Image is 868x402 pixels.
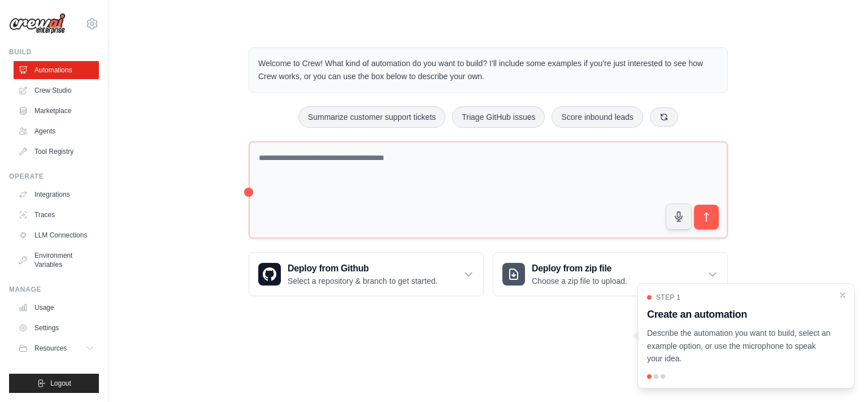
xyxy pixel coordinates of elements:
a: Marketplace [14,102,99,120]
a: Agents [14,122,99,140]
button: Summarize customer support tickets [298,106,445,128]
p: Describe the automation you want to build, select an example option, or use the microphone to spe... [647,327,831,365]
button: Triage GitHub issues [452,106,545,128]
p: Welcome to Crew! What kind of automation do you want to build? I'll include some examples if you'... [258,57,718,83]
button: Resources [14,339,99,357]
a: Environment Variables [14,247,99,274]
a: Tool Registry [14,142,99,161]
a: Automations [14,61,99,79]
div: Build [9,47,99,57]
p: Select a repository & branch to get started. [288,275,437,287]
a: Traces [14,206,99,224]
a: Integrations [14,185,99,204]
h3: Create an automation [647,306,831,322]
a: Usage [14,299,99,317]
h3: Deploy from zip file [532,262,627,275]
button: Score inbound leads [552,106,643,128]
p: Choose a zip file to upload. [532,275,627,287]
h3: Deploy from Github [288,262,437,275]
span: Logout [50,379,71,388]
span: Resources [34,344,67,353]
a: Settings [14,319,99,337]
a: LLM Connections [14,226,99,244]
button: Close walkthrough [838,291,847,300]
button: Logout [9,374,99,393]
a: Crew Studio [14,81,99,100]
div: Operate [9,172,99,181]
span: Step 1 [656,293,680,302]
img: Logo [9,13,66,34]
div: Manage [9,285,99,294]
